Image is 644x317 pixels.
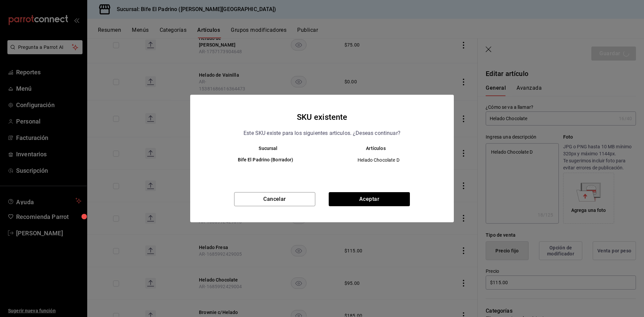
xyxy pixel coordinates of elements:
[297,111,347,124] h4: SKU existente
[322,146,440,151] th: Artículos
[328,157,429,163] span: Helado Chocolate D
[204,146,322,151] th: Sucursal
[244,129,400,138] p: Este SKU existe para los siguientes articulos. ¿Deseas continuar?
[214,156,317,164] h6: Bife El Padrino (Borrador)
[329,192,410,206] button: Aceptar
[234,192,315,206] button: Cancelar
